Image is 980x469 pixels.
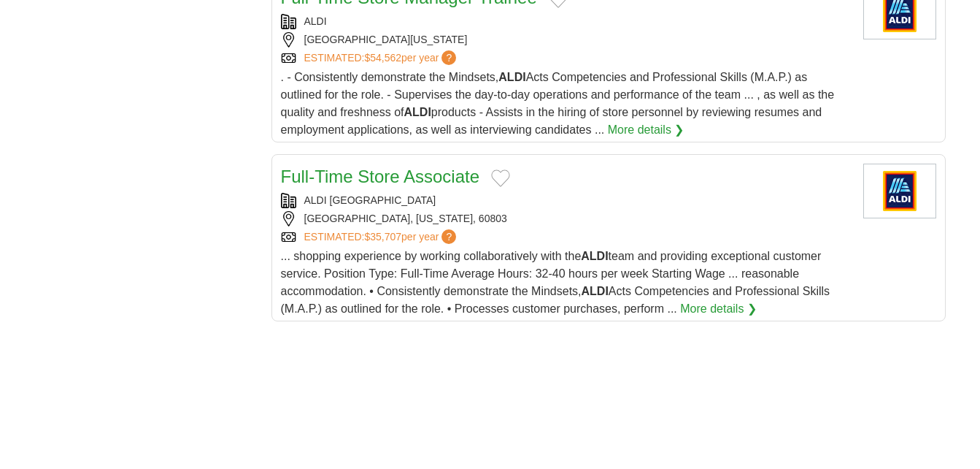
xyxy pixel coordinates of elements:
[281,71,835,136] span: . - Consistently demonstrate the Mindsets, Acts Competencies and Professional Skills (M.A.P.) as ...
[581,250,608,262] strong: ALDI
[364,52,401,64] span: $54,562
[441,50,456,65] span: ?
[404,106,431,118] strong: ALDI
[281,167,480,186] a: Full-Time Store Associate
[281,32,852,47] div: [GEOGRAPHIC_DATA][US_STATE]
[304,50,460,66] a: ESTIMATED:$54,562per year?
[608,121,684,139] a: More details ❯
[441,229,456,244] span: ?
[304,15,327,27] a: ALDI
[281,211,852,226] div: [GEOGRAPHIC_DATA], [US_STATE], 60803
[364,231,401,243] span: $35,707
[680,300,757,318] a: More details ❯
[304,229,460,245] a: ESTIMATED:$35,707per year?
[582,285,609,297] strong: ALDI
[281,250,830,315] span: ... shopping experience by working collaboratively with the team and providing exceptional custom...
[491,169,510,187] button: Add to favorite jobs
[498,71,525,83] strong: ALDI
[863,164,936,218] img: ALDI logo
[304,194,436,206] a: ALDI [GEOGRAPHIC_DATA]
